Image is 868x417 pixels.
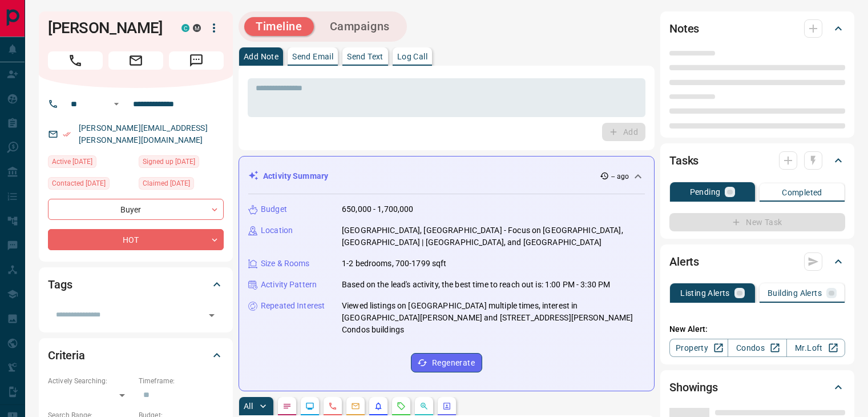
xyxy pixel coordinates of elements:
[48,376,133,386] p: Actively Searching:
[143,178,190,189] span: Claimed [DATE]
[48,229,224,250] div: HOT
[669,151,699,170] h2: Tasks
[669,19,699,38] h2: Notes
[282,402,292,411] svg: Notes
[52,156,92,167] span: Active [DATE]
[261,203,287,215] p: Budget
[305,402,314,411] svg: Lead Browsing Activity
[442,402,451,411] svg: Agent Actions
[261,224,293,236] p: Location
[110,97,123,111] button: Open
[342,224,645,248] p: [GEOGRAPHIC_DATA], [GEOGRAPHIC_DATA] - Focus on [GEOGRAPHIC_DATA], [GEOGRAPHIC_DATA] | [GEOGRAPHI...
[342,203,414,215] p: 650,000 - 1,700,000
[244,17,314,36] button: Timeline
[139,155,224,171] div: Mon Dec 21 2015
[611,171,629,182] p: -- ago
[351,402,360,411] svg: Emails
[139,376,224,386] p: Timeframe:
[79,123,208,145] a: [PERSON_NAME][EMAIL_ADDRESS][PERSON_NAME][DOMAIN_NAME]
[48,177,133,193] div: Tue Aug 05 2025
[169,51,224,70] span: Message
[318,17,401,36] button: Campaigns
[248,166,645,187] div: Activity Summary-- ago
[347,53,383,61] p: Send Text
[204,307,220,323] button: Open
[786,339,845,357] a: Mr.Loft
[690,188,721,196] p: Pending
[728,339,786,357] a: Condos
[263,170,328,182] p: Activity Summary
[374,402,383,411] svg: Listing Alerts
[48,19,164,37] h1: [PERSON_NAME]
[419,402,429,411] svg: Opportunities
[48,342,224,369] div: Criteria
[193,24,201,32] div: mrloft.ca
[342,258,447,270] p: 1-2 bedrooms, 700-1799 sqft
[669,374,845,401] div: Showings
[181,24,189,32] div: condos.ca
[244,402,253,410] p: All
[108,51,163,70] span: Email
[139,177,224,193] div: Thu Jun 12 2025
[669,248,845,275] div: Alerts
[48,346,85,364] h2: Criteria
[342,279,610,291] p: Based on the lead's activity, the best time to reach out is: 1:00 PM - 3:30 PM
[768,289,822,297] p: Building Alerts
[669,339,728,357] a: Property
[397,53,427,61] p: Log Call
[48,199,224,220] div: Buyer
[342,300,645,336] p: Viewed listings on [GEOGRAPHIC_DATA] multiple times, interest in [GEOGRAPHIC_DATA][PERSON_NAME] a...
[680,289,730,297] p: Listing Alerts
[261,258,310,270] p: Size & Rooms
[669,147,845,174] div: Tasks
[782,189,822,197] p: Completed
[397,402,406,411] svg: Requests
[669,378,718,396] h2: Showings
[292,53,333,61] p: Send Email
[48,155,133,171] div: Mon Jul 28 2025
[63,130,71,138] svg: Email Verified
[52,178,106,189] span: Contacted [DATE]
[261,279,317,291] p: Activity Pattern
[669,252,699,271] h2: Alerts
[143,156,195,167] span: Signed up [DATE]
[669,323,845,335] p: New Alert:
[48,275,72,294] h2: Tags
[411,353,482,372] button: Regenerate
[328,402,337,411] svg: Calls
[669,15,845,42] div: Notes
[48,271,224,298] div: Tags
[48,51,103,70] span: Call
[244,53,278,61] p: Add Note
[261,300,325,312] p: Repeated Interest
